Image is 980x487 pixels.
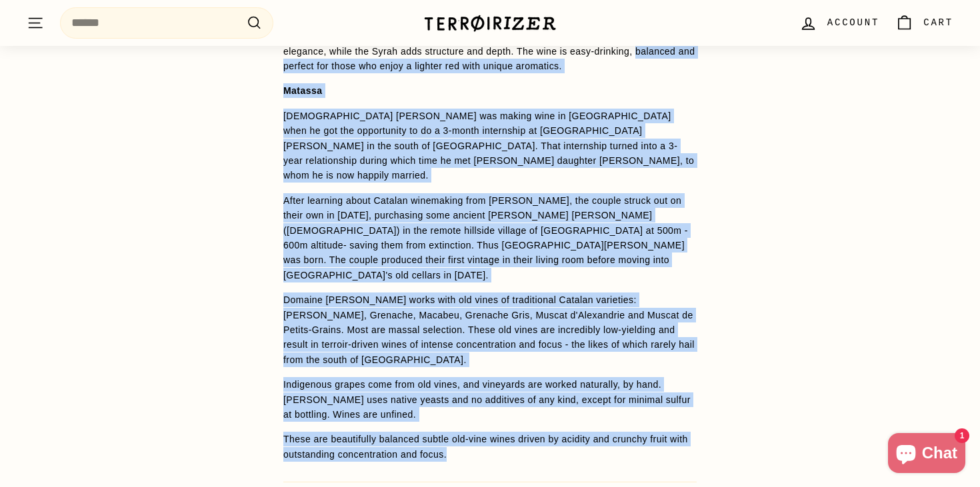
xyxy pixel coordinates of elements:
[923,15,953,30] span: Cart
[283,292,697,367] p: Domaine [PERSON_NAME] works with old vines of traditional Catalan varieties: [PERSON_NAME], Grena...
[283,85,322,96] strong: Matassa
[887,3,961,43] a: Cart
[283,432,697,462] p: These are beautifully balanced subtle old-vine wines driven by acidity and crunchy fruit with out...
[827,15,879,30] span: Account
[283,193,697,282] p: After learning about Catalan winemaking from [PERSON_NAME], the couple struck out on their own in...
[791,3,887,43] a: Account
[283,109,697,183] p: [DEMOGRAPHIC_DATA] [PERSON_NAME] was making wine in [GEOGRAPHIC_DATA] when he got the opportunity...
[884,433,969,476] inbox-online-store-chat: Shopify online store chat
[283,377,697,422] p: Indigenous grapes come from old vines, and vineyards are worked naturally, by hand. [PERSON_NAME]...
